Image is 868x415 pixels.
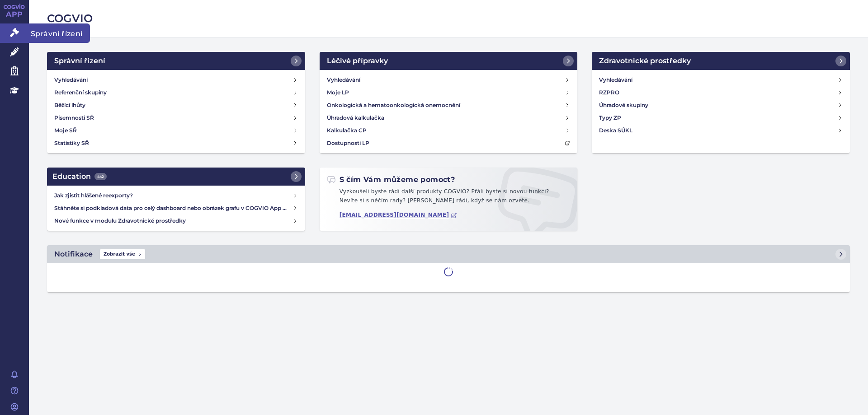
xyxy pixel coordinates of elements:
[599,88,619,97] h4: RZPRO
[327,187,571,209] p: Vyzkoušeli byste rádi další produkty COGVIO? Přáli byste si novou funkci? Nevíte si s něčím rady?...
[54,113,94,122] h4: Písemnosti SŘ
[323,137,574,149] a: Dostupnosti LP
[54,249,93,260] h2: Notifikace
[47,168,305,186] a: Education442
[595,99,846,112] a: Úhradové skupiny
[323,86,574,99] a: Moje LP
[592,52,850,70] a: Zdravotnické prostředky
[323,74,574,86] a: Vyhledávání
[51,86,302,99] a: Referenční skupiny
[599,101,648,110] h4: Úhradové skupiny
[94,173,107,180] span: 442
[327,175,455,185] h2: S čím Vám můžeme pomoct?
[595,86,846,99] a: RZPRO
[51,137,302,149] a: Statistiky SŘ
[327,139,369,148] h4: Dostupnosti LP
[599,126,632,135] h4: Deska SÚKL
[327,75,360,84] h4: Vyhledávání
[51,99,302,112] a: Běžící lhůty
[599,56,691,66] h2: Zdravotnické prostředky
[599,75,632,84] h4: Vyhledávání
[47,245,850,263] a: NotifikaceZobrazit vše
[51,189,302,202] a: Jak zjistit hlášené reexporty?
[100,249,145,259] span: Zobrazit vše
[47,11,850,26] h2: COGVIO
[340,212,458,219] a: [EMAIL_ADDRESS][DOMAIN_NAME]
[599,113,621,122] h4: Typy ZP
[29,23,90,42] span: Správní řízení
[54,75,88,84] h4: Vyhledávání
[327,126,367,135] h4: Kalkulačka CP
[51,214,302,227] a: Nové funkce v modulu Zdravotnické prostředky
[323,124,574,137] a: Kalkulačka CP
[595,124,846,137] a: Deska SÚKL
[51,202,302,214] a: Stáhněte si podkladová data pro celý dashboard nebo obrázek grafu v COGVIO App modulu Analytics
[327,113,384,122] h4: Úhradová kalkulačka
[595,112,846,124] a: Typy ZP
[54,191,292,200] h4: Jak zjistit hlášené reexporty?
[54,56,105,66] h2: Správní řízení
[595,74,846,86] a: Vyhledávání
[323,99,574,112] a: Onkologická a hematoonkologická onemocnění
[327,56,388,66] h2: Léčivé přípravky
[54,88,107,97] h4: Referenční skupiny
[327,101,460,110] h4: Onkologická a hematoonkologická onemocnění
[327,88,349,97] h4: Moje LP
[54,216,292,225] h4: Nové funkce v modulu Zdravotnické prostředky
[54,139,89,148] h4: Statistiky SŘ
[52,171,107,182] h2: Education
[323,112,574,124] a: Úhradová kalkulačka
[320,52,578,70] a: Léčivé přípravky
[47,52,305,70] a: Správní řízení
[51,124,302,137] a: Moje SŘ
[51,112,302,124] a: Písemnosti SŘ
[54,126,77,135] h4: Moje SŘ
[54,204,292,213] h4: Stáhněte si podkladová data pro celý dashboard nebo obrázek grafu v COGVIO App modulu Analytics
[54,101,85,110] h4: Běžící lhůty
[51,74,302,86] a: Vyhledávání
